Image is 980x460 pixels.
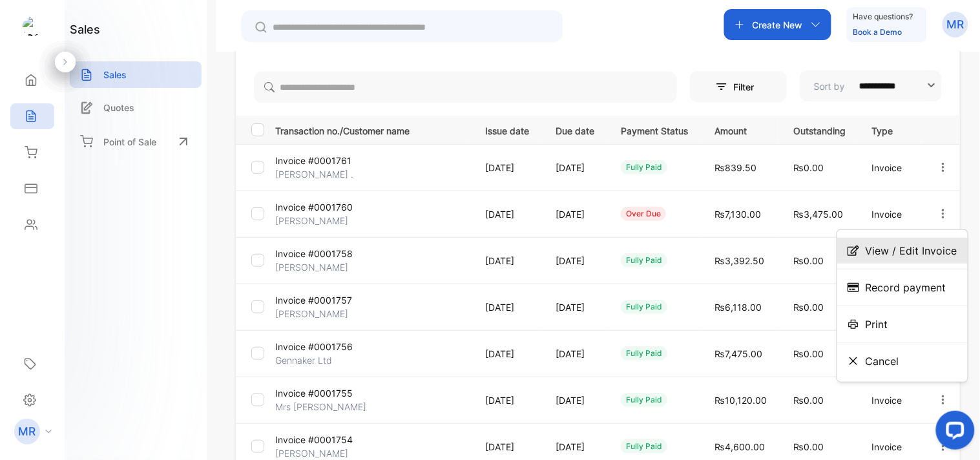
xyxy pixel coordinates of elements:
[872,161,910,174] p: Invoice
[70,21,100,38] h1: sales
[556,300,594,314] p: [DATE]
[926,406,980,460] iframe: LiveChat chat widget
[485,207,529,221] p: [DATE]
[733,80,762,94] p: Filter
[753,18,803,32] p: Create New
[275,200,353,214] p: Invoice #0001760
[793,121,846,138] p: Outstanding
[275,340,353,353] p: Invoice #0001756
[485,300,529,314] p: [DATE]
[866,317,888,332] span: Print
[23,17,42,36] img: logo
[814,79,845,93] p: Sort by
[793,441,824,452] span: ₨0.00
[103,68,127,81] p: Sales
[793,302,824,313] span: ₨0.00
[275,260,348,274] p: [PERSON_NAME]
[275,433,353,446] p: Invoice #0001754
[690,71,787,102] button: Filter
[556,393,594,407] p: [DATE]
[866,243,957,258] span: View / Edit Invoice
[853,10,913,23] p: Have questions?
[70,61,202,88] a: Sales
[275,167,353,181] p: [PERSON_NAME] .
[714,121,767,138] p: Amount
[103,101,134,114] p: Quotes
[485,254,529,267] p: [DATE]
[714,395,767,406] span: ₨10,120.00
[872,207,910,221] p: Invoice
[485,393,529,407] p: [DATE]
[714,441,765,452] span: ₨4,600.00
[70,127,202,156] a: Point of Sale
[275,446,348,460] p: [PERSON_NAME]
[947,16,964,33] p: MR
[872,121,910,138] p: Type
[714,302,762,313] span: ₨6,118.00
[872,393,910,407] p: Invoice
[793,209,843,220] span: ₨3,475.00
[556,161,594,174] p: [DATE]
[621,439,667,454] div: fully paid
[275,154,351,167] p: Invoice #0001761
[866,353,899,369] span: Cancel
[556,347,594,361] p: [DATE]
[275,386,353,400] p: Invoice #0001755
[556,440,594,454] p: [DATE]
[275,214,348,227] p: [PERSON_NAME]
[485,347,529,361] p: [DATE]
[556,254,594,267] p: [DATE]
[793,255,824,266] span: ₨0.00
[275,400,366,413] p: Mrs [PERSON_NAME]
[714,255,764,266] span: ₨3,392.50
[714,162,756,173] span: ₨839.50
[621,346,667,361] div: fully paid
[724,9,831,40] button: Create New
[275,293,352,307] p: Invoice #0001757
[485,161,529,174] p: [DATE]
[872,440,910,454] p: Invoice
[485,440,529,454] p: [DATE]
[275,307,348,320] p: [PERSON_NAME]
[621,300,667,314] div: fully paid
[621,393,667,407] div: fully paid
[853,27,902,37] a: Book a Demo
[275,121,469,138] p: Transaction no./Customer name
[556,207,594,221] p: [DATE]
[800,70,942,101] button: Sort by
[943,9,968,40] button: MR
[621,121,688,138] p: Payment Status
[621,160,667,174] div: fully paid
[556,121,594,138] p: Due date
[793,348,824,359] span: ₨0.00
[19,423,36,440] p: MR
[103,135,156,149] p: Point of Sale
[714,209,761,220] span: ₨7,130.00
[866,280,946,295] span: Record payment
[275,353,340,367] p: Gennaker Ltd
[621,207,666,221] div: over due
[275,247,353,260] p: Invoice #0001758
[793,162,824,173] span: ₨0.00
[70,94,202,121] a: Quotes
[793,395,824,406] span: ₨0.00
[485,121,529,138] p: Issue date
[621,253,667,267] div: fully paid
[714,348,762,359] span: ₨7,475.00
